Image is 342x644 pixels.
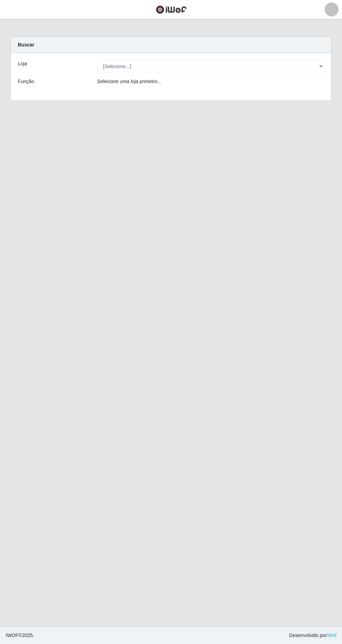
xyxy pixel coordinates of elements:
a: iWof [327,632,336,638]
span: IWOF [6,632,18,638]
label: Loja [18,60,27,67]
span: Desenvolvido por [289,632,336,639]
i: Selecione uma loja primeiro... [97,79,161,84]
img: CoreUI Logo [156,5,187,14]
label: Função [18,78,34,85]
span: © 2025 . [6,632,34,639]
strong: Buscar [18,42,34,47]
